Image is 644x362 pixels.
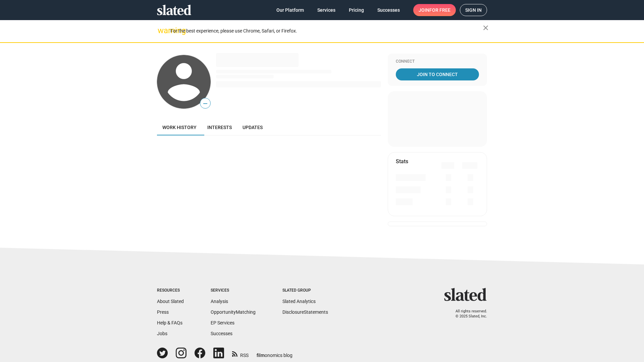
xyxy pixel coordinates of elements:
div: Resources [157,288,184,293]
span: Services [317,4,335,16]
a: Successes [372,4,405,16]
a: Join To Connect [396,68,479,80]
span: Our Platform [276,4,304,16]
a: Our Platform [271,4,309,16]
span: — [200,99,210,108]
a: Joinfor free [413,4,456,16]
a: Help & FAQs [157,320,182,325]
a: DisclosureStatements [282,309,328,315]
p: All rights reserved. © 2025 Slated, Inc. [448,309,487,319]
a: Slated Analytics [282,299,316,304]
span: Pricing [349,4,364,16]
mat-icon: close [482,24,490,32]
a: Pricing [343,4,369,16]
span: Sign in [465,4,482,16]
a: About Slated [157,299,184,304]
div: Slated Group [282,288,328,293]
a: OpportunityMatching [211,309,256,315]
a: Press [157,309,169,315]
span: Join To Connect [397,68,478,80]
span: Work history [162,125,197,130]
a: Interests [202,119,237,135]
span: film [257,353,265,358]
a: RSS [232,348,249,359]
span: Join [419,4,450,16]
span: Interests [207,125,232,130]
div: Services [211,288,256,293]
a: Updates [237,119,268,135]
a: EP Services [211,320,234,325]
a: filmonomics blog [257,347,292,359]
a: Analysis [211,299,228,304]
a: Successes [211,331,232,336]
mat-icon: warning [158,26,166,35]
span: Successes [377,4,400,16]
a: Jobs [157,331,167,336]
a: Services [312,4,341,16]
a: Work history [157,119,202,135]
a: Sign in [460,4,487,16]
div: Connect [396,59,479,64]
div: For the best experience, please use Chrome, Safari, or Firefox. [170,26,483,36]
span: Updates [243,125,263,130]
span: for free [429,4,450,16]
mat-card-title: Stats [396,158,408,165]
